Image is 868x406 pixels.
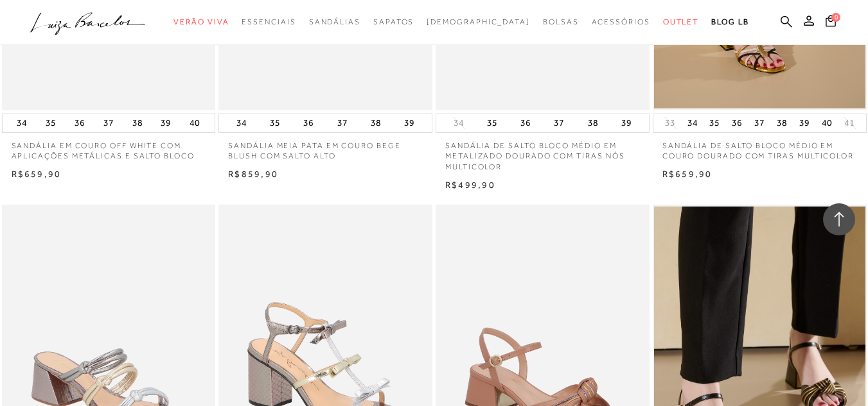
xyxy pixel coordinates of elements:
button: 34 [13,114,31,132]
span: 0 [831,13,840,22]
span: BLOG LB [711,17,748,26]
span: Verão Viva [173,17,229,26]
button: 36 [728,114,746,132]
button: 34 [684,114,702,132]
button: 37 [100,114,118,132]
a: categoryNavScreenReaderText [242,10,296,34]
button: 34 [450,117,468,129]
span: Bolsas [543,17,579,26]
button: 36 [71,114,89,132]
span: R$659,90 [12,169,62,179]
a: categoryNavScreenReaderText [309,10,360,34]
span: Acessórios [592,17,650,26]
span: Outlet [663,17,699,26]
button: 39 [617,114,635,132]
button: 39 [795,114,813,132]
span: [DEMOGRAPHIC_DATA] [427,17,530,26]
a: categoryNavScreenReaderText [173,10,229,34]
button: 35 [483,114,501,132]
span: R$659,90 [662,169,713,179]
button: 36 [517,114,535,132]
button: 36 [299,114,317,132]
span: R$859,90 [228,169,278,179]
button: 33 [661,117,679,129]
a: categoryNavScreenReaderText [543,10,579,34]
a: categoryNavScreenReaderText [592,10,650,34]
span: Sandálias [309,17,360,26]
a: noSubCategoriesText [427,10,530,34]
span: Sapatos [373,17,414,26]
button: 35 [42,114,60,132]
a: SANDÁLIA MEIA PATA EM COURO BEGE BLUSH COM SALTO ALTO [218,133,432,162]
button: 35 [705,114,723,132]
span: R$499,90 [445,180,495,190]
button: 37 [550,114,568,132]
a: categoryNavScreenReaderText [663,10,699,34]
button: 38 [128,114,146,132]
a: SANDÁLIA DE SALTO BLOCO MÉDIO EM COURO DOURADO COM TIRAS MULTICOLOR [653,133,867,162]
span: Essenciais [242,17,296,26]
a: SANDÁLIA DE SALTO BLOCO MÉDIO EM METALIZADO DOURADO COM TIRAS NÓS MULTICOLOR [436,133,650,173]
button: 34 [233,114,251,132]
button: 37 [750,114,768,132]
button: 40 [818,114,836,132]
button: 39 [157,114,175,132]
a: BLOG LB [711,10,748,34]
button: 41 [840,117,858,129]
button: 39 [400,114,418,132]
button: 0 [822,14,840,31]
a: SANDÁLIA EM COURO OFF WHITE COM APLICAÇÕES METÁLICAS E SALTO BLOCO [2,133,216,162]
button: 38 [367,114,385,132]
button: 38 [584,114,602,132]
button: 40 [186,114,204,132]
a: categoryNavScreenReaderText [373,10,414,34]
button: 35 [266,114,284,132]
button: 37 [333,114,351,132]
button: 38 [773,114,791,132]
